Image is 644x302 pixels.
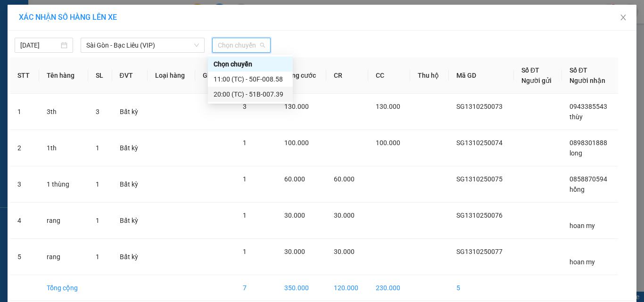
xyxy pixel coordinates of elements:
span: 30.000 [284,212,305,219]
th: Ghi chú [195,57,235,94]
input: 13/10/2025 [20,40,59,50]
th: ĐVT [112,57,148,94]
span: Chọn chuyến [218,38,265,52]
td: Bất kỳ [112,203,148,239]
td: 120.000 [326,275,368,301]
td: 2 [10,130,39,166]
span: SG1310250074 [456,139,503,147]
td: Bất kỳ [112,130,148,166]
td: 3th [39,94,88,130]
span: 60.000 [284,175,305,183]
span: Sài Gòn - Bạc Liêu (VIP) [86,38,199,52]
span: XÁC NHẬN SỐ HÀNG LÊN XE [19,13,117,22]
span: 1 [96,144,99,152]
span: hồng [570,186,585,193]
span: thùy [570,113,583,121]
span: long [570,149,582,157]
td: rang [39,203,88,239]
span: 130.000 [376,103,400,110]
td: Bất kỳ [112,239,148,275]
span: hoan my [570,222,595,229]
span: 1 [243,139,247,147]
span: 1 [243,212,247,219]
span: close [619,14,627,21]
td: 7 [235,275,277,301]
span: 1 [96,180,99,188]
span: SG1310250075 [456,175,503,183]
th: SL [88,57,112,94]
td: Tổng cộng [39,275,88,301]
span: 0943385543 [570,103,607,110]
td: 1 [10,94,39,130]
button: Close [610,5,636,31]
th: Mã GD [449,57,514,94]
span: 30.000 [334,248,355,255]
td: 230.000 [368,275,410,301]
span: 100.000 [376,139,400,147]
td: 1th [39,130,88,166]
th: CC [368,57,410,94]
th: CR [326,57,368,94]
span: down [194,42,199,48]
td: rang [39,239,88,275]
span: 3 [243,103,247,110]
span: 3 [96,108,99,115]
th: STT [10,57,39,94]
td: 5 [10,239,39,275]
td: Bất kỳ [112,94,148,130]
span: 30.000 [334,212,355,219]
th: Tổng cước [277,57,326,94]
th: Loại hàng [148,57,195,94]
div: 11:00 (TC) - 50F-008.58 [214,74,287,84]
span: SG1310250076 [456,212,503,219]
div: 20:00 (TC) - 51B-007.39 [214,89,287,99]
div: Chọn chuyến [214,59,287,69]
span: hoan my [570,258,595,266]
div: Chọn chuyến [208,57,293,72]
span: 1 [96,217,99,224]
span: Người nhận [570,77,605,84]
td: 5 [449,275,514,301]
span: SG1310250077 [456,248,503,255]
span: 60.000 [334,175,355,183]
span: 30.000 [284,248,305,255]
span: Người gửi [521,77,552,84]
span: 0858870594 [570,175,607,183]
span: Số ĐT [521,66,539,74]
span: 0898301888 [570,139,607,147]
span: 1 [243,248,247,255]
span: 130.000 [284,103,309,110]
span: 1 [243,175,247,183]
span: 100.000 [284,139,309,147]
td: 4 [10,203,39,239]
td: 1 thùng [39,166,88,203]
td: Bất kỳ [112,166,148,203]
th: Thu hộ [410,57,449,94]
span: 1 [96,253,99,261]
span: SG1310250073 [456,103,503,110]
span: Số ĐT [570,66,587,74]
td: 3 [10,166,39,203]
td: 350.000 [277,275,326,301]
th: Tên hàng [39,57,88,94]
